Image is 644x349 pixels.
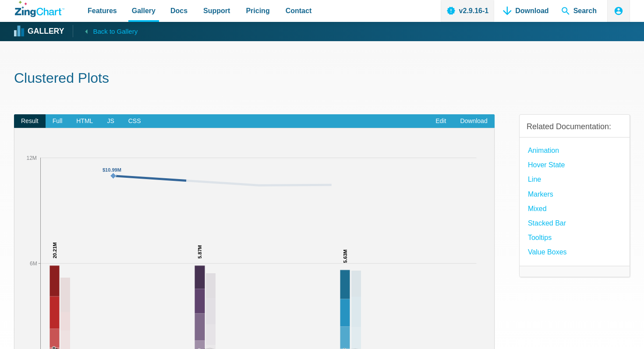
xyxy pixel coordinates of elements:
[428,114,453,128] a: Edit
[88,5,117,17] span: Features
[14,114,46,128] span: Result
[528,188,553,200] a: Markers
[246,5,269,17] span: Pricing
[527,122,623,132] h3: Related Documentation:
[15,1,64,17] a: ZingChart Logo. Click to return to the homepage
[528,246,567,258] a: Value Boxes
[28,28,64,35] strong: Gallery
[528,173,541,185] a: Line
[528,159,565,171] a: hover state
[170,5,188,17] span: Docs
[14,69,630,89] h1: Clustered Plots
[93,26,138,37] span: Back to Gallery
[528,217,566,229] a: Stacked Bar
[203,5,230,17] span: Support
[528,203,547,215] a: Mixed
[132,5,156,17] span: Gallery
[121,114,148,128] span: CSS
[453,114,494,128] a: Download
[69,114,100,128] span: HTML
[528,145,559,156] a: Animation
[100,114,121,128] span: JS
[15,25,64,38] a: Gallery
[286,5,312,17] span: Contact
[46,114,70,128] span: Full
[73,25,138,37] a: Back to Gallery
[528,232,552,243] a: Tooltips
